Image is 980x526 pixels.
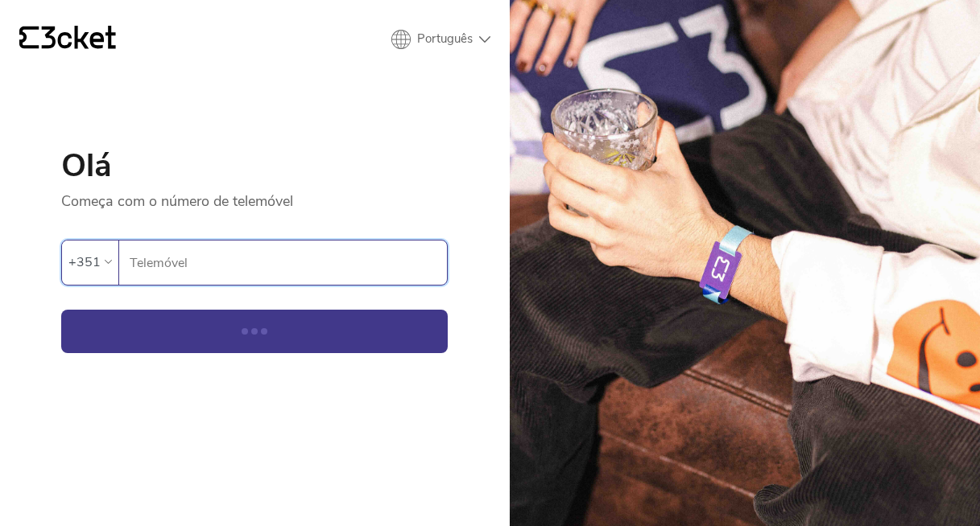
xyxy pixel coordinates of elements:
[61,182,448,211] p: Começa com o número de telemóvel
[61,310,448,353] button: Continuar
[19,27,39,49] g: {' '}
[19,26,116,53] a: {' '}
[68,250,101,274] div: +351
[119,240,447,286] label: Telemóvel
[61,150,448,182] h1: Olá
[129,240,447,285] input: Telemóvel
